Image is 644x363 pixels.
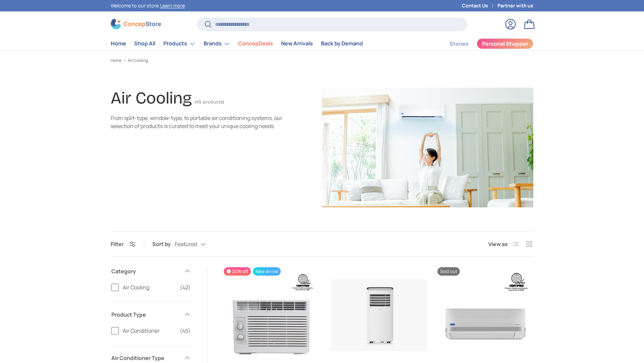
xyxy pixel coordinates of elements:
span: Air Conditioner [123,327,176,335]
button: Featured [175,238,219,250]
p: Welcome to our store. [111,2,185,9]
span: (45 products) [195,99,224,105]
nav: Breadcrumbs [111,57,533,64]
span: (42) [180,283,191,291]
div: From split-type, window-type, to portable air conditioning systems, our selection of products is ... [111,114,284,130]
summary: Brands [200,37,234,50]
a: Back by Demand [321,37,363,50]
span: Category [111,267,180,275]
a: Air Cooling [128,58,148,63]
label: Sort by [152,240,175,248]
span: Personal Shopper [482,41,528,46]
img: Air Cooling | ConcepStore [322,88,533,207]
summary: Product Type [111,302,191,327]
img: ConcepStore [111,19,161,29]
span: Product Type [111,311,180,319]
span: (45) [180,327,191,335]
nav: Primary [111,37,363,50]
h1: Air Cooling [111,88,192,108]
span: Sold out [437,267,460,276]
summary: Category [111,259,191,283]
span: Featured [175,241,197,247]
a: ConcepDeals [238,37,273,50]
a: Products [163,37,196,50]
a: Partner with us [497,2,533,9]
span: View as [488,240,508,248]
a: Learn more [160,2,185,9]
span: Air Cooling [123,283,176,291]
span: 25% off [224,267,251,276]
span: New arrival [253,267,281,276]
a: Home [111,37,126,50]
a: Stories [449,37,469,50]
button: Filter [111,240,136,248]
a: Contact Us [462,2,497,9]
span: Filter [111,240,124,248]
summary: Products [159,37,200,50]
a: Home [111,58,121,63]
span: Air Conditioner Type [111,354,180,362]
nav: Secondary [433,37,533,50]
a: Personal Shopper [477,38,533,49]
a: Shop All [134,37,155,50]
a: Brands [204,37,230,50]
a: New Arrivals [281,37,313,50]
